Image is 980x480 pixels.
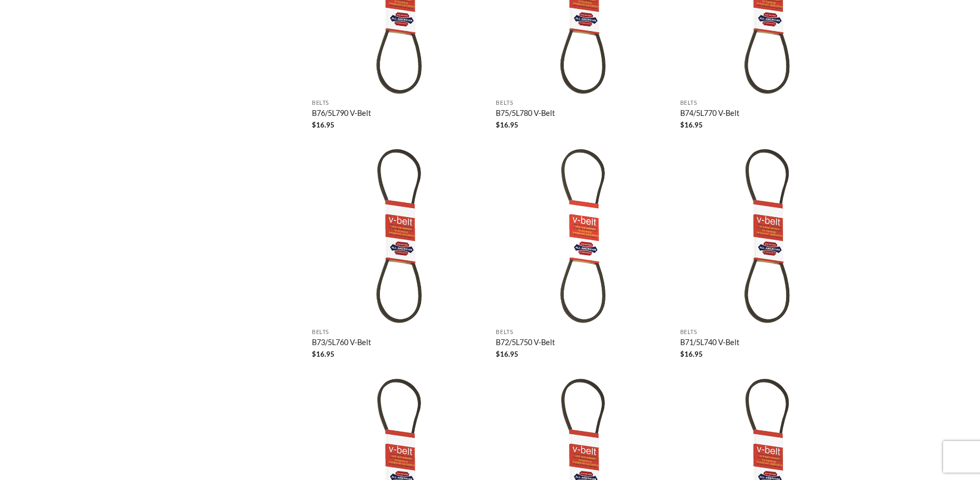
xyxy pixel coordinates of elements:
[312,350,316,358] span: $
[496,338,555,349] a: B72/5L750 V-Belt
[496,350,518,358] bdi: 16.95
[312,350,335,358] bdi: 16.95
[680,121,684,129] span: $
[680,121,703,129] bdi: 16.95
[312,149,486,323] img: B73/5L760 V-Belt
[496,350,500,358] span: $
[680,100,854,106] p: Belts
[496,109,555,120] a: B75/5L780 V-Belt
[680,109,739,120] a: B74/5L770 V-Belt
[680,338,739,349] a: B71/5L740 V-Belt
[680,350,684,358] span: $
[312,329,486,336] p: Belts
[312,338,371,349] a: B73/5L760 V-Belt
[312,100,486,106] p: Belts
[312,121,316,129] span: $
[680,350,703,358] bdi: 16.95
[680,149,854,323] img: B71/5L740 V-Belt
[312,109,371,120] a: B76/5L790 V-Belt
[496,121,500,129] span: $
[496,329,670,336] p: Belts
[496,149,670,323] img: B72/5L750 V-Belt
[496,100,670,106] p: Belts
[312,121,335,129] bdi: 16.95
[680,329,854,336] p: Belts
[496,121,518,129] bdi: 16.95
